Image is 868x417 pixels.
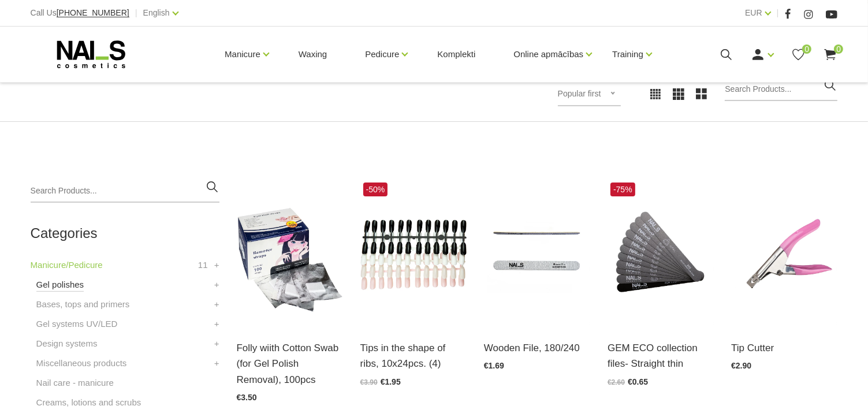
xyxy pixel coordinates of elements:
span: -75% [610,183,635,196]
img: The GEM collection self-adhesive straight files are innovative files with a durable finish. They ... [608,180,714,326]
a: Folly wiith Cotton Swab (for Gel Polish Removal), 100pcs [237,340,343,388]
span: €1.95 [381,377,401,386]
img: Stainless steel pushers for convenient and efficient cuticle removal.... [731,180,837,326]
a: Gel polishes [36,278,84,292]
a: + [214,278,219,292]
span: | [135,6,137,20]
a: [PHONE_NUMBER] [57,9,129,17]
span: | [777,6,779,20]
a: Training [612,31,643,77]
h2: Categories [31,226,219,241]
a: Tips in the shape of ribs, 10x24pcs. (4) [360,340,467,371]
a: Online apmācības [513,31,583,77]
a: Komplekti [428,27,485,82]
a: Manicure [225,31,260,77]
a: English [143,6,170,20]
span: €2.90 [731,361,751,370]
a: 0 [791,47,806,62]
span: [PHONE_NUMBER] [57,8,129,17]
a: Waxing [289,27,336,82]
span: -50% [363,183,388,196]
input: Search Products... [725,78,837,101]
a: + [214,317,219,331]
span: Popular first [558,89,601,98]
a: Miscellaneous products [36,356,127,370]
a: Creams, lotions and scrubs [36,396,141,409]
a: Gel systems UV/LED [36,317,118,331]
span: 11 [198,258,208,272]
span: 0 [834,44,843,54]
a: Manicure/Pedicure [31,258,103,272]
span: €3.50 [237,393,257,402]
img: Description [237,180,343,326]
a: + [214,297,219,311]
span: 0 [802,44,811,54]
div: Call Us [31,6,129,20]
a: + [214,337,219,351]
span: €3.90 [360,378,378,386]
a: Pedicure [365,31,399,77]
img: High-quality thin, straight wooden file.180/240... [484,180,590,326]
a: + [214,258,219,272]
span: €2.60 [608,378,625,386]
a: + [214,356,219,370]
a: 0 [823,47,837,62]
a: Bases, tops and primers [36,297,130,311]
span: €0.65 [628,377,648,386]
a: Wooden File, 180/240 [484,340,590,356]
input: Search Products... [31,180,219,203]
a: GEM ECO collection files- Straight thin [608,340,714,371]
a: Tip Cutter [731,340,837,356]
a: Design systems [36,337,98,351]
a: EUR [745,6,762,20]
a: Nail care - manicure [36,376,114,390]
img: Description [360,180,467,326]
span: €1.69 [484,361,504,370]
